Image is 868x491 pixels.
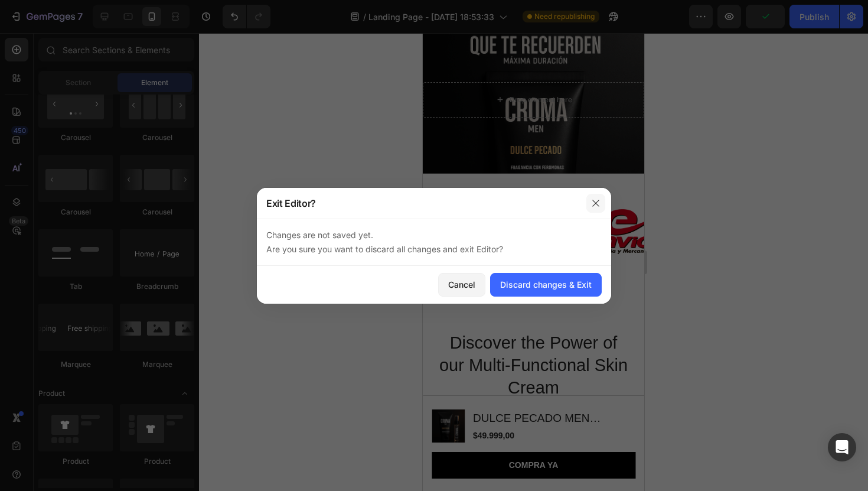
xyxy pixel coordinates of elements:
[49,377,213,394] h3: DULCE PECADO MEN CROMA
[448,278,475,291] div: Cancel
[266,228,602,256] p: Changes are not saved yet. Are you sure you want to discard all changes and exit Editor?
[161,176,238,222] img: [object Object]
[266,196,316,210] p: Exit Editor?
[86,426,136,438] p: COMPRA YA
[12,298,210,367] h2: Discover the Power of our Multi-Functional Skin Cream
[438,273,485,297] button: Cancel
[87,62,149,71] div: Drop element here
[9,419,213,446] a: COMPRA YA
[828,433,856,461] div: Open Intercom Messenger
[490,273,602,297] button: Discard changes & Exit
[500,278,592,291] div: Discard changes & Exit
[73,183,149,215] img: Alt image
[49,396,213,409] div: $49.999,00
